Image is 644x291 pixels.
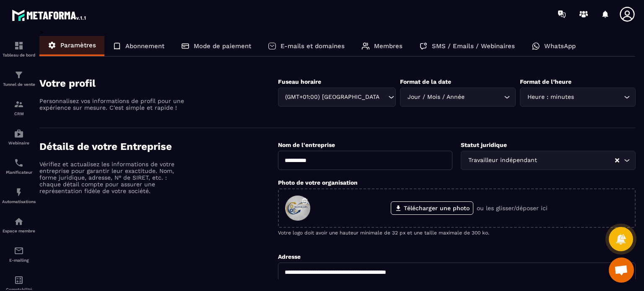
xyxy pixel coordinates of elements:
[14,158,24,168] img: scheduler
[14,41,24,51] img: formation
[2,34,36,64] a: formationformationTableau de bord
[60,41,96,49] p: Paramètres
[405,93,466,102] span: Jour / Mois / Année
[2,258,36,263] p: E-mailing
[2,210,36,239] a: automationsautomationsEspace membre
[2,152,36,181] a: schedulerschedulerPlanificateur
[14,275,24,285] img: accountant
[2,239,36,269] a: emailemailE-mailing
[125,42,164,50] p: Abonnement
[39,141,278,152] h4: Détails de votre Entreprise
[544,42,576,50] p: WhatsApp
[374,42,402,50] p: Membres
[14,70,24,80] img: formation
[2,141,36,145] p: Webinaire
[278,78,321,85] label: Fuseau horaire
[400,78,451,85] label: Format de la date
[400,88,516,107] div: Search for option
[2,181,36,210] a: automationsautomationsAutomatisations
[615,157,619,164] button: Clear Selected
[2,122,36,152] a: automationsautomationsWebinaire
[278,142,335,148] label: Nom de l'entreprise
[39,77,278,89] h4: Votre profil
[466,156,539,165] span: Travailleur indépendant
[380,93,386,102] input: Search for option
[2,82,36,87] p: Tunnel de vente
[14,187,24,197] img: automations
[520,78,571,85] label: Format de l’heure
[576,93,622,102] input: Search for option
[477,205,548,211] p: ou les glisser/déposer ici
[2,111,36,116] p: CRM
[278,253,301,260] label: Adresse
[14,216,24,227] img: automations
[2,199,36,204] p: Automatisations
[2,64,36,93] a: formationformationTunnel de vente
[12,8,87,23] img: logo
[432,42,515,50] p: SMS / Emails / Webinaires
[461,142,507,148] label: Statut juridique
[14,129,24,139] img: automations
[2,53,36,57] p: Tableau de bord
[539,156,614,165] input: Search for option
[194,42,251,50] p: Mode de paiement
[14,99,24,109] img: formation
[14,246,24,256] img: email
[2,229,36,233] p: Espace membre
[609,258,634,283] a: Ouvrir le chat
[278,230,636,236] p: Votre logo doit avoir une hauteur minimale de 32 px et une taille maximale de 300 ko.
[391,201,473,215] label: Télécharger une photo
[278,88,396,107] div: Search for option
[461,151,636,170] div: Search for option
[2,170,36,175] p: Planificateur
[280,42,345,50] p: E-mails et domaines
[39,98,186,111] p: Personnalisez vos informations de profil pour une expérience sur mesure. C'est simple et rapide !
[278,179,358,186] label: Photo de votre organisation
[520,88,636,107] div: Search for option
[283,93,380,102] span: (GMT+01:00) [GEOGRAPHIC_DATA]
[2,93,36,122] a: formationformationCRM
[525,93,576,102] span: Heure : minutes
[466,93,502,102] input: Search for option
[39,161,186,194] p: Vérifiez et actualisez les informations de votre entreprise pour garantir leur exactitude. Nom, f...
